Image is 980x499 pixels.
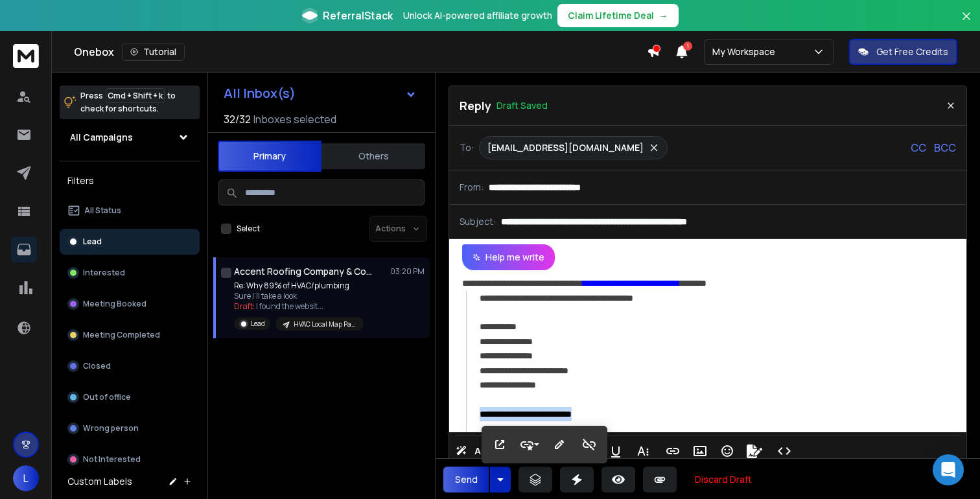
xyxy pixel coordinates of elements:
p: Get Free Credits [876,45,948,58]
span: 32 / 32 [224,111,251,127]
button: Discard Draft [684,467,762,493]
div: Onebox [74,43,647,61]
button: Insert Link (⌘K) [660,438,685,464]
button: Unlink [577,432,601,458]
span: Draft: [234,301,255,312]
button: Insert Image (⌘P) [688,438,712,464]
p: Meeting Completed [83,330,160,340]
h3: Inboxes selected [253,111,336,127]
p: All Status [84,205,121,216]
p: Out of office [83,392,131,402]
button: Lead [60,229,200,255]
button: Emoticons [715,438,740,464]
button: L [13,465,39,491]
h1: All Inbox(s) [224,87,296,100]
button: Interested [60,260,200,286]
p: CC [911,140,926,156]
h3: Filters [60,172,200,190]
button: Style [517,432,542,458]
button: Tutorial [122,43,185,61]
p: My Workspace [712,45,780,58]
button: Not Interested [60,447,200,472]
p: Lead [83,237,102,247]
p: From: [460,181,484,194]
button: All Inbox(s) [213,80,427,106]
p: Closed [83,361,111,371]
p: Draft Saved [496,99,548,112]
button: Open Link [487,432,512,458]
button: Meeting Booked [60,291,200,317]
button: Underline (⌘U) [603,438,628,464]
button: Closed [60,353,200,379]
button: All Status [60,198,200,224]
p: 03:20 PM [390,266,425,277]
button: All Campaigns [60,124,200,150]
p: Interested [83,268,125,278]
h1: All Campaigns [70,131,133,144]
label: Select [237,224,260,234]
p: Press to check for shortcuts. [80,89,176,115]
button: Send [443,467,489,493]
span: ReferralStack [323,8,393,23]
button: AI Rephrase [453,438,544,464]
p: Unlock AI-powered affiliate growth [403,9,552,22]
button: Claim Lifetime Deal→ [557,4,679,27]
p: [EMAIL_ADDRESS][DOMAIN_NAME] [487,141,644,154]
button: Signature [742,438,767,464]
button: Edit Link [547,432,572,458]
p: Re: Why 89% of HVAC/plumbing [234,281,364,291]
span: → [659,9,668,22]
span: 1 [683,41,692,51]
button: More Text [631,438,655,464]
p: Not Interested [83,454,141,465]
div: Open Intercom Messenger [933,454,964,485]
p: Subject: [460,215,496,228]
p: Meeting Booked [83,299,146,309]
p: Sure I’ll take a look [234,291,364,301]
p: HVAC Local Map Pack(1) [294,319,356,329]
button: Get Free Credits [849,39,957,65]
button: Close banner [958,8,975,39]
button: Code View [772,438,797,464]
button: Primary [218,141,321,172]
p: Lead [251,319,265,329]
h1: Accent Roofing Company & Construction [234,265,377,278]
button: Others [321,142,425,170]
button: Help me write [462,244,555,270]
p: Wrong person [83,423,139,434]
p: To: [460,141,474,154]
span: Cmd + Shift + k [106,88,165,103]
p: BCC [934,140,956,156]
button: Out of office [60,384,200,410]
span: I found the websit ... [256,301,323,312]
button: Wrong person [60,415,200,441]
p: Reply [460,97,491,115]
h3: Custom Labels [67,475,132,488]
button: Meeting Completed [60,322,200,348]
span: AI Rephrase [472,446,530,457]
